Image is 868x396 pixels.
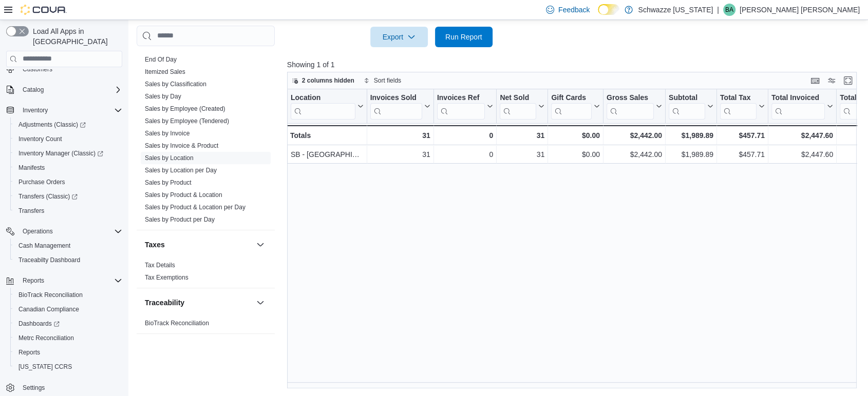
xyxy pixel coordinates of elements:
[145,240,252,250] button: Taxes
[809,74,821,87] button: Keyboard shortcuts
[145,179,192,186] a: Sales by Product
[14,162,49,174] a: Manifests
[598,4,619,15] input: Dark Mode
[376,27,422,47] span: Export
[14,318,64,330] a: Dashboards
[10,360,126,374] button: [US_STATE] CCRS
[18,382,49,394] a: Settings
[18,225,122,237] span: Operations
[145,191,222,199] a: Sales by Product & Location
[551,148,600,161] div: $0.00
[2,62,126,76] button: Customers
[720,93,765,119] button: Total Tax
[14,361,76,373] a: [US_STATE] CCRS
[720,93,757,119] div: Total Tax
[145,68,185,76] span: Itemized Sales
[145,154,194,162] span: Sales by Location
[288,74,358,87] button: 2 columns hidden
[145,130,190,137] a: Sales by Invoice
[23,86,44,94] span: Catalog
[18,225,57,237] button: Operations
[10,331,126,345] button: Metrc Reconciliation
[254,239,267,251] button: Taxes
[14,240,122,252] span: Cash Management
[145,273,188,282] span: Tax Exemptions
[771,93,825,119] div: Total Invoiced
[720,129,765,142] div: $457.71
[842,74,854,87] button: Enter fullscreen
[145,261,175,269] span: Tax Details
[10,345,126,360] button: Reports
[291,93,364,119] button: Location
[14,346,122,359] span: Reports
[18,305,79,313] span: Canadian Compliance
[740,4,860,16] p: [PERSON_NAME] [PERSON_NAME]
[669,148,713,161] div: $1,989.89
[145,319,209,327] span: BioTrack Reconciliation
[607,129,662,142] div: $2,442.00
[145,215,215,224] span: Sales by Product per Day
[669,129,713,142] div: $1,989.89
[825,74,838,87] button: Display options
[771,93,825,103] div: Total Invoiced
[18,381,122,394] span: Settings
[370,93,422,103] div: Invoices Sold
[10,161,126,175] button: Manifests
[10,253,126,267] button: Traceabilty Dashboard
[638,4,713,16] p: Schwazze [US_STATE]
[291,93,355,103] div: Location
[145,320,209,327] a: BioTrack Reconciliation
[717,4,719,16] p: |
[18,274,48,287] button: Reports
[291,93,355,119] div: Location
[437,93,485,103] div: Invoices Ref
[771,93,833,119] button: Total Invoiced
[14,254,122,266] span: Traceabilty Dashboard
[2,380,126,395] button: Settings
[18,149,103,157] span: Inventory Manager (Classic)
[145,216,215,223] a: Sales by Product per Day
[437,93,485,119] div: Invoices Ref
[145,154,194,162] a: Sales by Location
[145,55,177,64] span: End Of Day
[145,81,206,88] a: Sales by Classification
[14,162,122,174] span: Manifests
[771,129,833,142] div: $2,447.60
[23,276,44,285] span: Reports
[14,303,122,315] span: Canadian Compliance
[137,317,275,333] div: Traceability
[14,346,44,359] a: Reports
[437,148,493,161] div: 0
[598,15,598,15] span: Dark Mode
[607,148,662,161] div: $2,442.00
[720,148,765,161] div: $457.71
[18,63,122,75] span: Customers
[14,240,74,252] a: Cash Management
[10,146,126,161] a: Inventory Manager (Classic)
[145,298,184,308] h3: Traceability
[145,68,185,75] a: Itemized Sales
[18,242,70,250] span: Cash Management
[14,361,122,373] span: Washington CCRS
[437,93,493,119] button: Invoices Ref
[500,93,536,119] div: Net Sold
[2,224,126,239] button: Operations
[14,133,66,145] a: Inventory Count
[14,332,122,344] span: Metrc Reconciliation
[145,203,246,211] span: Sales by Product & Location per Day
[551,129,600,142] div: $0.00
[370,93,422,119] div: Invoices Sold
[18,192,78,201] span: Transfers (Classic)
[29,26,122,47] span: Load All Apps in [GEOGRAPHIC_DATA]
[145,129,190,137] span: Sales by Invoice
[14,303,83,315] a: Canadian Compliance
[18,63,56,75] a: Customers
[145,262,175,269] a: Tax Details
[669,93,705,119] div: Subtotal
[14,190,82,203] a: Transfers (Classic)
[10,132,126,146] button: Inventory Count
[607,93,662,119] button: Gross Sales
[771,148,833,161] div: $2,447.60
[18,291,83,299] span: BioTrack Reconciliation
[10,302,126,316] button: Canadian Compliance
